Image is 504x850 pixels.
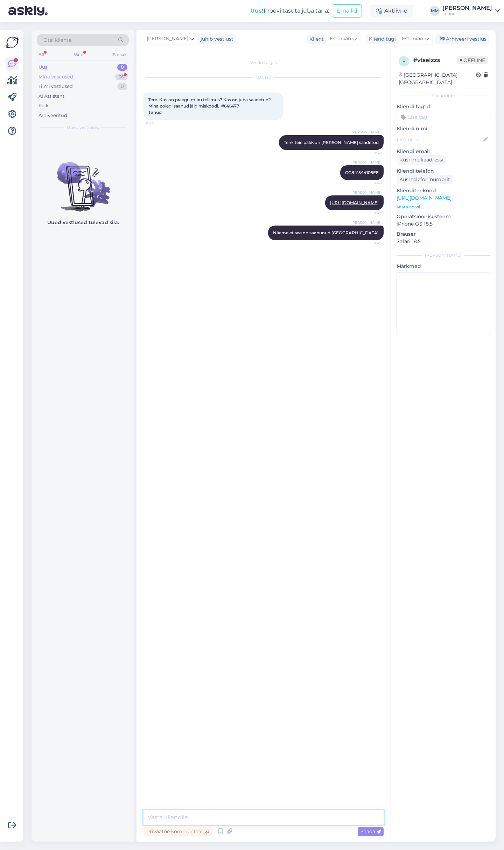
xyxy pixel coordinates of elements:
p: Vaata edasi ... [397,204,490,210]
span: Tere, teie pakk on [PERSON_NAME] saadetud [284,140,379,145]
div: 36 [115,74,127,81]
div: Vestlus algas [143,60,384,66]
span: v [402,58,405,64]
div: Küsi meiliaadressi [397,155,446,165]
div: 0 [117,64,127,71]
span: [PERSON_NAME] [351,190,381,195]
div: [DATE] [143,74,384,81]
p: iPhone OS 18.5 [397,220,490,228]
div: Web [72,50,85,59]
div: Kõik [38,102,49,109]
div: Proovi tasuta juba täna: [250,7,329,15]
span: [PERSON_NAME] [351,160,381,165]
a: [PERSON_NAME]Lenne [442,5,500,16]
div: Arhiveeri vestlus [435,34,489,44]
div: juhib vestlust [198,35,233,43]
div: Privaatne kommentaar [143,827,212,836]
span: Saada [360,828,381,835]
span: [PERSON_NAME] [147,35,188,43]
span: 11:48 [355,180,381,186]
img: Askly Logo [6,36,19,49]
div: 0 [117,83,127,90]
span: Otsi kliente [43,36,71,44]
p: Safari 18.5 [397,238,490,245]
span: Uued vestlused [67,124,99,131]
div: All [37,50,45,59]
input: Lisa tag [397,112,490,122]
p: Brauser [397,230,490,238]
div: MM [430,6,440,16]
button: Emailid [332,4,362,18]
div: Tiimi vestlused [38,83,73,90]
div: Lenne [442,11,492,16]
p: Kliendi telefon [397,167,490,175]
p: Klienditeekond [397,187,490,194]
p: Märkmed [397,263,490,270]
span: 11:49 [355,210,381,216]
span: [PERSON_NAME] [351,130,381,135]
div: [PERSON_NAME] [442,5,492,11]
div: Klienditugi [366,35,396,43]
span: Tere. Kus on praegu minu tellimus? Kas on juba saadetud? Mina polegi saanud jälgimiskoodi. #64647... [148,97,272,115]
span: [PERSON_NAME] [351,220,381,225]
img: No chats [31,150,134,213]
div: [PERSON_NAME] [397,252,490,258]
div: Arhiveeritud [38,112,67,119]
p: Kliendi email [397,148,490,155]
span: 11:46 [146,120,172,125]
span: Estonian [402,35,423,43]
div: Minu vestlused [38,74,73,81]
a: [URL][DOMAIN_NAME] [330,200,379,205]
span: 11:48 [355,150,381,156]
div: AI Assistent [38,93,64,100]
div: Küsi telefoninumbrit [397,175,453,184]
div: Socials [112,50,129,59]
div: Uus [38,64,48,71]
p: Uued vestlused tulevad siia. [47,219,119,226]
p: Kliendi tag'id [397,103,490,110]
p: Kliendi nimi [397,125,490,132]
span: Offline [457,56,488,64]
div: # vtselzzs [413,56,457,64]
div: Klient [307,35,324,43]
p: Operatsioonisüsteem [397,213,490,220]
div: Aktiivne [370,5,413,17]
span: Näeme et see on saabunud [GEOGRAPHIC_DATA] [273,230,379,235]
div: [GEOGRAPHIC_DATA], [GEOGRAPHIC_DATA] [399,71,476,86]
a: [URL][DOMAIN_NAME] [397,195,451,201]
input: Lisa nimi [397,136,482,143]
span: CC841544105EE [345,170,379,175]
div: Kliendi info [397,92,490,99]
span: 11:49 [355,241,381,246]
span: Estonian [330,35,351,43]
b: Uus! [250,7,264,14]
